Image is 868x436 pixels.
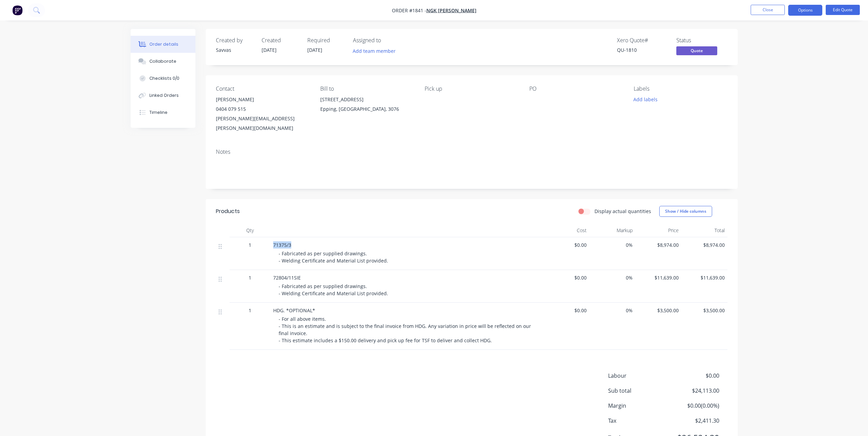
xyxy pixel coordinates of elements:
[594,208,651,215] label: Display actual quantities
[546,274,587,281] span: $0.00
[131,104,195,121] button: Timeline
[216,46,253,54] div: Savvas
[826,5,860,15] button: Edit Quote
[608,402,669,410] span: Margin
[216,114,309,133] div: [PERSON_NAME][EMAIL_ADDRESS][PERSON_NAME][DOMAIN_NAME]
[681,224,727,237] div: Total
[392,7,426,14] span: Order #1841 -
[543,224,589,237] div: Cost
[751,5,785,15] button: Close
[608,417,669,425] span: Tax
[320,104,414,114] div: Epping, [GEOGRAPHIC_DATA], 3076
[262,37,299,44] div: Created
[320,95,414,104] div: [STREET_ADDRESS]
[425,86,518,92] div: Pick up
[216,207,240,215] div: Products
[320,86,414,92] div: Bill to
[216,95,309,104] div: [PERSON_NAME]
[676,37,727,44] div: Status
[230,224,270,237] div: Qty
[216,104,309,114] div: 0404 079 515
[353,37,421,44] div: Assigned to
[684,274,725,281] span: $11,639.00
[149,109,167,116] div: Timeline
[131,36,195,53] button: Order details
[426,7,476,14] a: NGK [PERSON_NAME]
[617,37,668,44] div: Xero Quote #
[676,46,717,55] span: Quote
[216,149,727,155] div: Notes
[638,307,679,314] span: $3,500.00
[149,92,179,99] div: Linked Orders
[668,417,719,425] span: $2,411.30
[635,224,681,237] div: Price
[592,274,633,281] span: 0%
[320,95,414,117] div: [STREET_ADDRESS]Epping, [GEOGRAPHIC_DATA], 3076
[149,58,176,64] div: Collaborate
[529,86,623,92] div: PO
[279,316,532,344] span: - For all above items. - This is an estimate and is subject to the final invoice from HDG. Any va...
[349,46,399,56] button: Add team member
[589,224,635,237] div: Markup
[131,87,195,104] button: Linked Orders
[279,250,388,264] span: - Fabricated as per supplied drawings. - Welding Certificate and Material List provided.
[668,387,719,395] span: $24,113.00
[307,37,345,44] div: Required
[353,46,399,56] button: Add team member
[630,95,661,104] button: Add labels
[608,387,669,395] span: Sub total
[638,274,679,281] span: $11,639.00
[216,37,253,44] div: Created by
[684,241,725,249] span: $8,974.00
[262,47,277,53] span: [DATE]
[249,241,251,249] span: 1
[307,47,322,53] span: [DATE]
[684,307,725,314] span: $3,500.00
[546,241,587,249] span: $0.00
[216,86,309,92] div: Contact
[608,372,669,380] span: Labour
[249,274,251,281] span: 1
[273,274,301,281] span: 72804/11SIE
[592,241,633,249] span: 0%
[273,307,315,314] span: HDG. *OPTIONAL*
[546,307,587,314] span: $0.00
[668,402,719,410] span: $0.00 ( 0.00 %)
[131,70,195,87] button: Checklists 0/0
[634,86,727,92] div: Labels
[12,5,23,15] img: Factory
[788,5,822,16] button: Options
[149,41,178,47] div: Order details
[216,95,309,133] div: [PERSON_NAME]0404 079 515[PERSON_NAME][EMAIL_ADDRESS][PERSON_NAME][DOMAIN_NAME]
[668,372,719,380] span: $0.00
[279,283,388,297] span: - Fabricated as per supplied drawings. - Welding Certificate and Material List provided.
[131,53,195,70] button: Collaborate
[592,307,633,314] span: 0%
[638,241,679,249] span: $8,974.00
[617,46,668,54] div: QU-1810
[149,75,179,81] div: Checklists 0/0
[273,242,291,248] span: 71375/3
[249,307,251,314] span: 1
[676,46,717,57] button: Quote
[659,206,712,217] button: Show / Hide columns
